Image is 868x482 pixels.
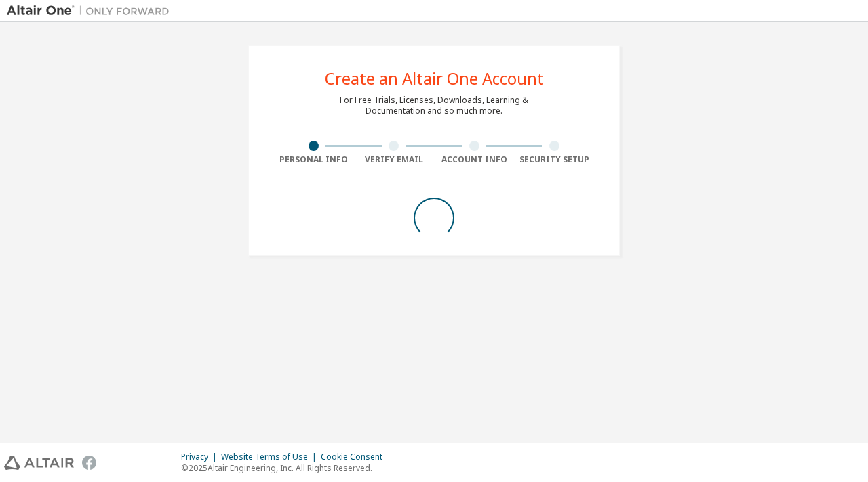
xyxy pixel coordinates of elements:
div: Personal Info [273,154,354,165]
div: For Free Trials, Licenses, Downloads, Learning & Documentation and so much more. [340,95,528,116]
p: © 2025 Altair Engineering, Inc. All Rights Reserved. [181,462,391,474]
div: Account Info [434,154,515,165]
div: Verify Email [354,154,435,165]
div: Website Terms of Use [221,452,321,462]
div: Privacy [181,452,221,462]
div: Security Setup [515,154,595,165]
div: Cookie Consent [321,452,391,462]
img: Altair One [7,4,176,18]
img: altair_logo.svg [4,456,74,470]
img: facebook.svg [82,456,96,470]
div: Create an Altair One Account [325,70,544,87]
